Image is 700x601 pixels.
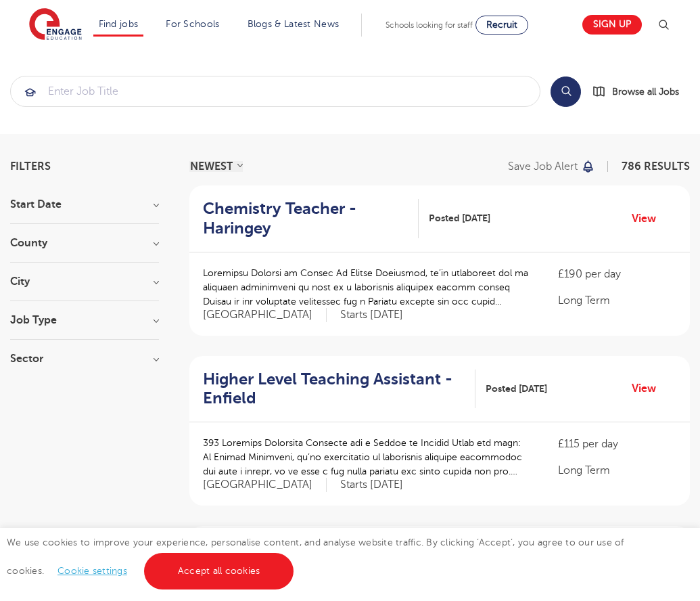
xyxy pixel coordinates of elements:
a: Sign up [582,15,642,35]
div: Submit [10,76,540,107]
a: For Schools [166,19,219,29]
input: Submit [11,76,540,106]
p: Starts [DATE] [340,478,403,492]
span: Posted [DATE] [429,211,490,225]
h3: Job Type [10,315,159,326]
span: [GEOGRAPHIC_DATA] [203,308,327,322]
a: Blogs & Latest News [248,19,340,29]
span: We use cookies to improve your experience, personalise content, and analyse website traffic. By c... [7,537,624,576]
a: Chemistry Teacher - Haringey [203,199,419,238]
p: 393 Loremips Dolorsita Consecte adi e Seddoe te Incidid Utlab etd magn: Al Enimad Minimveni, qu’n... [203,436,531,478]
a: Browse all Jobs [592,84,690,99]
a: View [632,210,666,227]
span: Schools looking for staff [386,20,473,30]
span: Filters [10,161,51,172]
a: Accept all cookies [144,553,294,589]
h3: City [10,276,159,287]
a: View [632,380,666,397]
p: Starts [DATE] [340,308,403,322]
a: Higher Level Teaching Assistant - Enfield [203,370,475,409]
button: Save job alert [508,161,595,172]
h2: Higher Level Teaching Assistant - Enfield [203,370,465,409]
h3: County [10,238,159,248]
p: Save job alert [508,161,578,172]
p: Loremipsu Dolorsi am Consec Ad Elitse Doeiusmod, te’in utlaboreet dol ma aliquaen adminimveni qu ... [203,266,531,309]
p: £115 per day [558,436,676,452]
h3: Start Date [10,199,159,210]
a: Cookie settings [57,566,127,576]
p: £190 per day [558,266,676,282]
h3: Sector [10,353,159,364]
a: Find jobs [99,19,139,29]
img: Engage Education [29,8,82,42]
span: Browse all Jobs [612,84,679,99]
span: 786 RESULTS [622,160,690,173]
span: Posted [DATE] [486,382,547,396]
a: Recruit [475,16,528,35]
span: Recruit [486,20,517,30]
p: Long Term [558,462,676,478]
button: Search [551,76,581,107]
p: Long Term [558,292,676,309]
h2: Chemistry Teacher - Haringey [203,199,408,238]
span: [GEOGRAPHIC_DATA] [203,478,327,492]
